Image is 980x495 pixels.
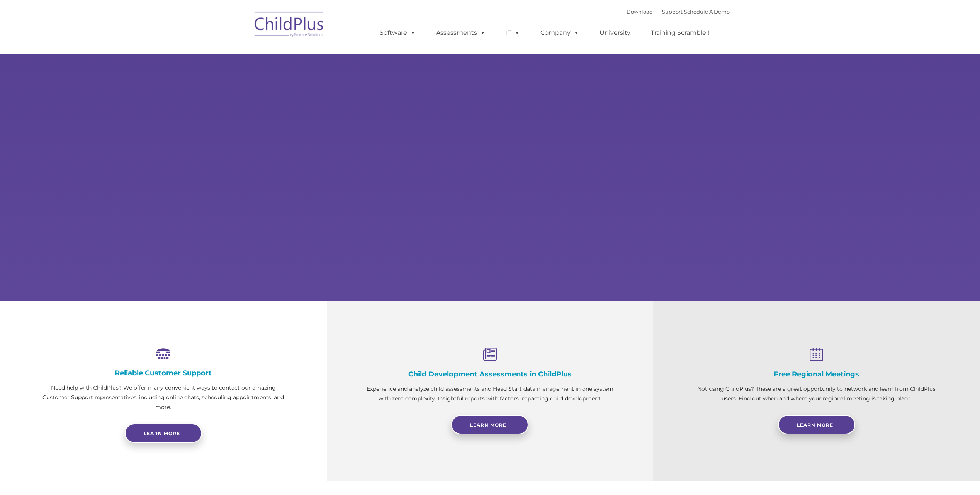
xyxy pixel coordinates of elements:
a: Download [627,8,653,15]
font: | [627,8,730,15]
a: University [592,25,638,41]
a: Support [662,8,683,15]
a: Learn More [778,415,855,434]
p: Not using ChildPlus? These are a great opportunity to network and learn from ChildPlus users. Fin... [692,384,941,403]
img: ChildPlus by Procare Solutions [251,6,328,45]
a: Schedule A Demo [684,8,730,15]
p: Need help with ChildPlus? We offer many convenient ways to contact our amazing Customer Support r... [39,383,288,412]
span: Learn more [144,431,180,436]
a: IT [498,25,528,41]
h4: Reliable Customer Support [39,369,288,377]
a: Company [533,25,587,41]
span: Learn More [797,422,833,428]
a: Training Scramble!! [643,25,717,41]
a: Learn More [451,415,528,434]
h4: Free Regional Meetings [692,370,941,378]
a: Software [372,25,423,41]
p: Experience and analyze child assessments and Head Start data management in one system with zero c... [365,384,615,403]
h4: Child Development Assessments in ChildPlus [365,370,615,378]
span: Learn More [470,422,506,428]
a: Assessments [428,25,493,41]
a: Learn more [125,424,202,443]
